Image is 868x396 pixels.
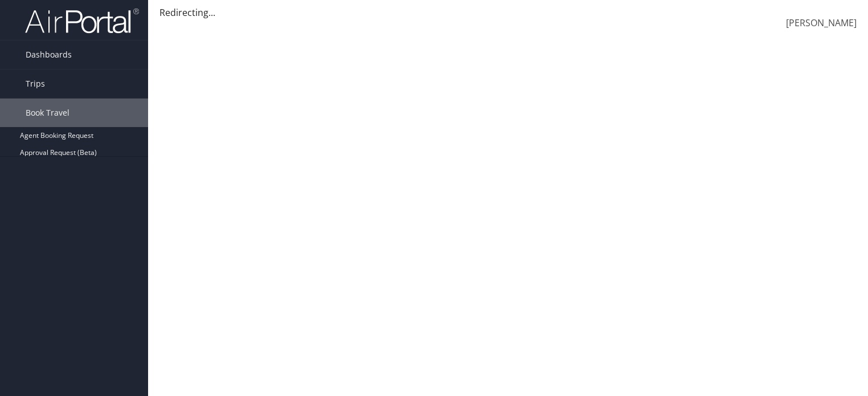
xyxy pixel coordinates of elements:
a: [PERSON_NAME] [786,6,857,41]
span: Dashboards [26,40,72,69]
img: airportal-logo.png [25,7,139,34]
div: Redirecting... [159,6,857,19]
span: Trips [26,70,45,98]
span: Book Travel [26,99,69,127]
span: [PERSON_NAME] [786,17,857,29]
